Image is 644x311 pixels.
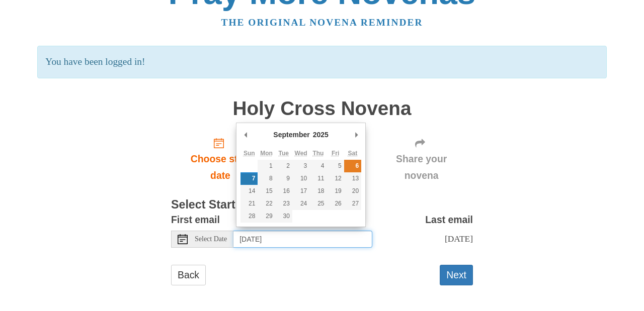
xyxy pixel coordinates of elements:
button: 5 [327,160,344,172]
span: Select Date [195,236,227,243]
p: You have been logged in! [37,46,606,78]
button: 9 [275,172,292,185]
abbr: Monday [260,150,273,157]
button: Previous Month [240,127,251,142]
h1: Holy Cross Novena [171,98,473,120]
h3: Select Start Date [171,198,473,212]
button: 27 [344,197,361,210]
button: 8 [258,172,275,185]
button: 4 [309,160,327,172]
button: 7 [240,172,258,185]
a: Choose start date [171,129,270,189]
button: 16 [275,185,292,197]
button: 20 [344,185,361,197]
span: Choose start date [181,151,260,184]
button: Next [440,265,473,285]
button: 2 [275,160,292,172]
button: 6 [344,160,361,172]
a: The original novena reminder [221,17,423,28]
abbr: Friday [332,150,339,157]
button: 23 [275,197,292,210]
button: 26 [327,197,344,210]
span: Share your novena [380,151,463,184]
button: 19 [327,185,344,197]
div: September [272,127,311,142]
a: Back [171,265,206,285]
span: [DATE] [445,234,473,244]
button: 25 [309,197,327,210]
label: Last email [425,212,473,228]
button: 3 [292,160,309,172]
button: 17 [292,185,309,197]
button: 18 [309,185,327,197]
button: 14 [240,185,258,197]
button: 21 [240,197,258,210]
button: 29 [258,210,275,223]
abbr: Tuesday [279,150,289,157]
button: 11 [309,172,327,185]
div: Click "Next" to confirm your start date first. [370,129,473,189]
button: 12 [327,172,344,185]
button: 1 [258,160,275,172]
abbr: Thursday [312,150,324,157]
button: Next Month [351,127,361,142]
abbr: Sunday [244,150,255,157]
button: 15 [258,185,275,197]
button: 24 [292,197,309,210]
abbr: Saturday [348,150,358,157]
button: 28 [240,210,258,223]
input: Use the arrow keys to pick a date [233,231,372,248]
abbr: Wednesday [295,150,307,157]
label: First email [171,212,220,228]
div: 2025 [311,127,330,142]
button: 30 [275,210,292,223]
button: 10 [292,172,309,185]
button: 22 [258,197,275,210]
button: 13 [344,172,361,185]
